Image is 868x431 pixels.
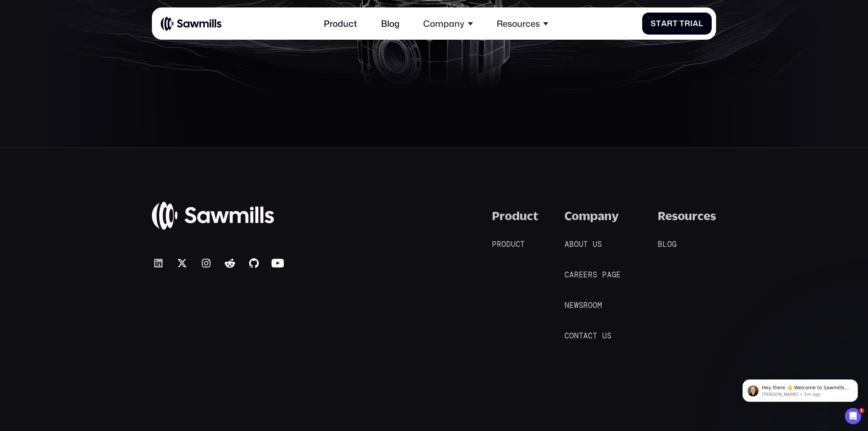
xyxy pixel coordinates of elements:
[583,271,588,280] span: e
[597,240,602,249] span: s
[565,240,569,249] span: A
[565,271,569,280] span: C
[423,18,465,29] div: Company
[588,271,593,280] span: r
[375,12,406,35] a: Blog
[565,270,632,280] a: Careerspage
[658,239,687,250] a: Blog
[663,240,667,249] span: l
[690,19,693,28] span: i
[651,19,656,28] span: S
[602,332,607,341] span: u
[607,271,612,280] span: a
[616,271,621,280] span: e
[583,240,588,249] span: t
[317,12,363,35] a: Product
[667,19,673,28] span: r
[506,240,511,249] span: d
[569,240,574,249] span: b
[602,271,607,280] span: p
[574,240,579,249] span: o
[859,408,864,413] span: 1
[583,301,588,310] span: r
[593,332,597,341] span: t
[658,209,716,223] div: Resources
[679,19,685,28] span: T
[732,365,868,413] iframe: Intercom notifications message
[597,301,602,310] span: m
[417,12,479,35] div: Company
[593,301,597,310] span: o
[588,301,593,310] span: o
[574,301,579,310] span: w
[593,271,597,280] span: s
[569,271,574,280] span: a
[583,332,588,341] span: a
[579,332,584,341] span: t
[693,19,698,28] span: a
[574,332,579,341] span: n
[516,240,520,249] span: c
[845,408,861,424] iframe: Intercom live chat
[511,240,516,249] span: u
[490,12,555,35] div: Resources
[698,19,703,28] span: l
[565,332,569,341] span: C
[685,19,690,28] span: r
[672,240,677,249] span: g
[497,18,540,29] div: Resources
[492,240,497,249] span: P
[658,240,663,249] span: B
[588,332,593,341] span: c
[569,301,574,310] span: e
[501,240,506,249] span: o
[673,19,678,28] span: t
[574,271,579,280] span: r
[565,331,622,341] a: Contactus
[569,332,574,341] span: o
[661,19,667,28] span: a
[579,301,584,310] span: s
[579,240,584,249] span: u
[492,209,538,223] div: Product
[565,300,613,311] a: Newsroom
[497,240,501,249] span: r
[642,13,712,35] a: StartTrial
[565,239,613,250] a: Aboutus
[612,271,616,280] span: g
[520,240,525,249] span: t
[607,332,612,341] span: s
[565,301,569,310] span: N
[565,209,618,223] div: Company
[593,240,597,249] span: u
[667,240,672,249] span: o
[656,19,661,28] span: t
[579,271,584,280] span: e
[492,239,536,250] a: Product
